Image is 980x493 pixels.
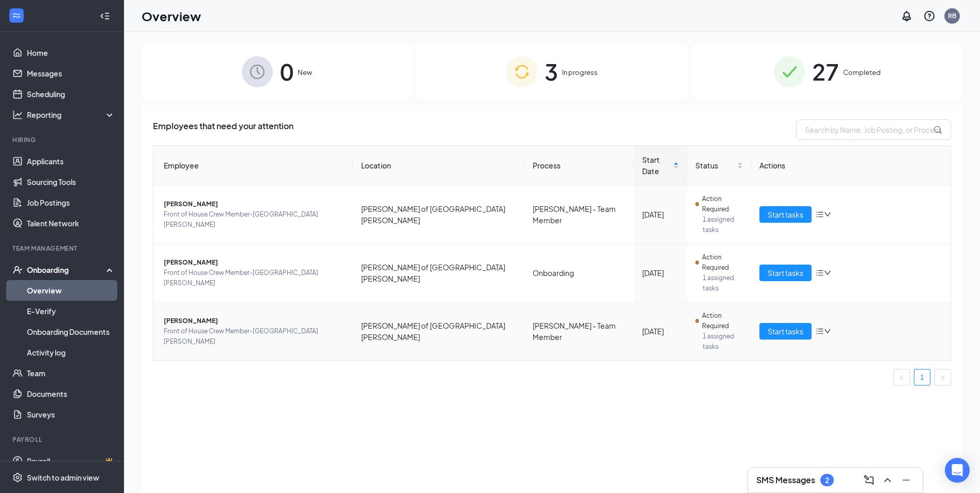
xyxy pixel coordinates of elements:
span: Front of House Crew Member-[GEOGRAPHIC_DATA][PERSON_NAME] [164,268,345,288]
div: Onboarding [27,265,106,275]
a: Job Postings [27,192,115,213]
div: Hiring [12,135,113,144]
a: Documents [27,383,115,404]
span: New [298,67,312,78]
span: down [824,328,831,335]
td: Onboarding [524,244,634,302]
span: bars [816,269,824,277]
span: [PERSON_NAME] [164,199,345,209]
th: Actions [751,146,951,186]
li: Previous Page [893,369,910,386]
button: Start tasks [759,265,812,281]
span: 0 [280,54,293,89]
span: 27 [812,54,839,89]
svg: Minimize [900,474,912,486]
a: Messages [27,63,115,84]
span: Front of House Crew Member-[GEOGRAPHIC_DATA][PERSON_NAME] [164,326,345,347]
svg: Analysis [12,110,23,120]
th: Employee [153,146,353,186]
span: Completed [843,67,881,78]
span: left [898,375,905,381]
th: Status [687,146,751,186]
td: [PERSON_NAME] - Team Member [524,302,634,360]
svg: QuestionInfo [923,10,936,22]
svg: Notifications [900,10,913,22]
h3: SMS Messages [756,474,815,486]
span: [PERSON_NAME] [164,257,345,268]
span: bars [816,327,824,335]
span: down [824,269,831,276]
svg: Settings [12,472,23,483]
span: Action Required [702,252,743,273]
svg: WorkstreamLogo [11,10,22,21]
span: down [824,211,831,218]
a: 1 [914,369,930,385]
a: Applicants [27,151,115,172]
a: Overview [27,280,115,301]
input: Search by Name, Job Posting, or Process [796,119,951,140]
div: [DATE] [642,326,679,337]
div: Payroll [12,435,113,444]
span: [PERSON_NAME] [164,316,345,326]
span: right [940,375,946,381]
button: Minimize [898,472,914,488]
a: E-Verify [27,301,115,321]
div: RB [948,11,956,20]
li: Next Page [935,369,951,386]
span: 1 assigned tasks [703,273,743,294]
svg: Collapse [100,11,110,21]
button: ComposeMessage [861,472,877,488]
span: 1 assigned tasks [703,331,743,352]
span: In progress [562,67,598,78]
svg: ChevronUp [881,474,894,486]
span: Action Required [702,311,743,331]
td: [PERSON_NAME] of [GEOGRAPHIC_DATA][PERSON_NAME] [353,302,524,360]
li: 1 [914,369,930,386]
span: Front of House Crew Member-[GEOGRAPHIC_DATA][PERSON_NAME] [164,209,345,230]
svg: UserCheck [12,265,23,275]
div: 2 [825,476,829,485]
span: 3 [545,54,558,89]
td: [PERSON_NAME] of [GEOGRAPHIC_DATA][PERSON_NAME] [353,244,524,302]
div: [DATE] [642,209,679,220]
span: Start tasks [768,326,803,337]
h1: Overview [142,7,201,25]
svg: ComposeMessage [863,474,875,486]
span: Employees that need your attention [153,119,293,140]
button: Start tasks [759,323,812,340]
span: 1 assigned tasks [703,214,743,235]
a: Sourcing Tools [27,172,115,192]
a: Scheduling [27,84,115,104]
td: [PERSON_NAME] - Team Member [524,186,634,244]
button: left [893,369,910,386]
div: [DATE] [642,267,679,279]
th: Location [353,146,524,186]
a: Team [27,363,115,383]
button: ChevronUp [879,472,896,488]
div: Switch to admin view [27,472,99,483]
a: Activity log [27,342,115,363]
span: Start Date [642,154,671,177]
div: Open Intercom Messenger [945,458,970,483]
a: Home [27,42,115,63]
span: Status [695,160,735,171]
span: Action Required [702,194,743,214]
a: PayrollCrown [27,451,115,471]
div: Team Management [12,244,113,253]
button: Start tasks [759,206,812,223]
a: Onboarding Documents [27,321,115,342]
span: Start tasks [768,267,803,279]
a: Surveys [27,404,115,425]
a: Talent Network [27,213,115,234]
div: Reporting [27,110,116,120]
span: Start tasks [768,209,803,220]
td: [PERSON_NAME] of [GEOGRAPHIC_DATA][PERSON_NAME] [353,186,524,244]
span: bars [816,210,824,219]
button: right [935,369,951,386]
th: Process [524,146,634,186]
